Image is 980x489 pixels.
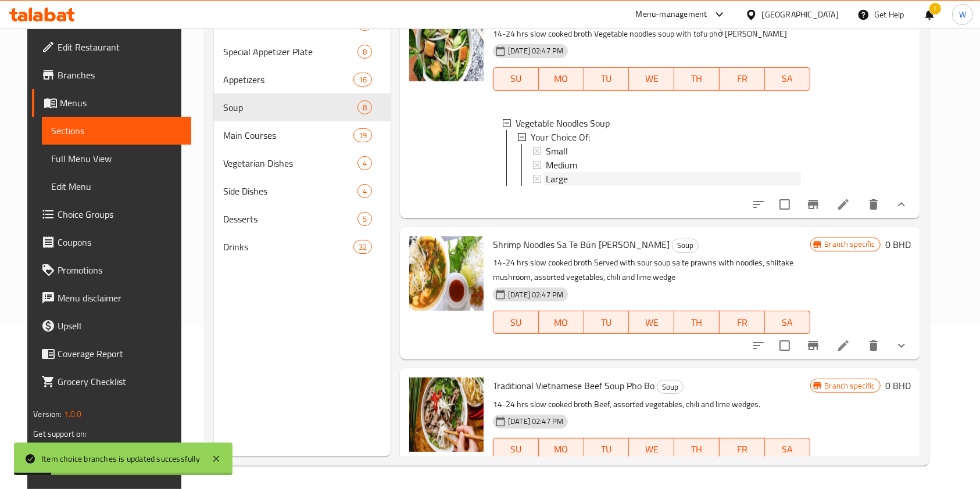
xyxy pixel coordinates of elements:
[42,145,191,172] a: Full Menu View
[58,207,182,221] span: Choice Groups
[223,240,353,254] span: Drinks
[223,184,357,198] div: Side Dishes
[503,45,568,56] span: [DATE] 02:47 PM
[679,441,715,458] span: TH
[498,314,534,331] span: SU
[51,179,182,193] span: Edit Menu
[358,46,371,57] span: 8
[799,190,827,218] button: Branch-specific-item
[357,100,372,114] div: items
[32,312,191,340] a: Upsell
[885,377,911,394] h6: 0 BHD
[720,311,765,334] button: FR
[888,332,915,359] button: show more
[353,73,372,87] div: items
[516,116,610,130] span: Vegetable Noodles Soup
[409,236,484,311] img: Shrimp Noodles Sa Te Bún Tôm
[223,212,357,226] span: Desserts
[539,67,584,91] button: MO
[634,70,670,87] span: WE
[32,61,191,89] a: Branches
[223,128,353,142] span: Main Courses
[546,144,568,158] span: Small
[214,66,391,94] div: Appetizers16
[720,438,765,461] button: FR
[584,311,630,334] button: TU
[214,5,391,265] nav: Menu sections
[531,130,590,144] span: Your Choice Of:
[584,67,630,91] button: TU
[770,441,806,458] span: SA
[214,177,391,205] div: Side Dishes4
[498,70,534,87] span: SU
[674,67,720,91] button: TH
[820,239,880,250] span: Branch specific
[493,397,810,412] p: 14-24 hrs slow cooked broth Beef, assorted vegetables, chili and lime wedges.
[539,438,584,461] button: MO
[629,67,674,91] button: WE
[589,441,625,458] span: TU
[539,311,584,334] button: MO
[724,70,760,87] span: FR
[214,121,391,149] div: Main Courses19
[493,438,539,461] button: SU
[673,239,698,252] span: Soup
[223,156,357,170] span: Vegetarian Dishes
[409,7,484,81] img: Vegetable Noodles Soup
[493,236,670,253] span: Shrimp Noodles Sa Te Bún [PERSON_NAME]
[765,67,810,91] button: SA
[724,441,760,458] span: FR
[58,375,182,389] span: Grocery Checklist
[32,256,191,284] a: Promotions
[214,233,391,261] div: Drinks32
[358,214,371,225] span: 5
[42,172,191,200] a: Edit Menu
[357,156,372,170] div: items
[58,68,182,82] span: Branches
[636,8,707,21] div: Menu-management
[223,100,357,114] span: Soup
[724,314,760,331] span: FR
[58,319,182,333] span: Upsell
[32,200,191,228] a: Choice Groups
[765,311,810,334] button: SA
[51,152,182,166] span: Full Menu View
[679,314,715,331] span: TH
[33,426,87,441] span: Get support on:
[589,70,625,87] span: TU
[657,380,684,394] div: Soup
[885,236,911,253] h6: 0 BHD
[58,40,182,54] span: Edit Restaurant
[493,256,810,285] p: 14-24 hrs slow cooked broth Served with sour soup sa te prawns with noodles, shiitake mushroom, a...
[358,158,371,169] span: 4
[836,339,850,353] a: Edit menu item
[58,235,182,249] span: Coupons
[33,438,107,453] a: Support.OpsPlatform
[493,27,810,41] p: 14-24 hrs slow cooked broth Vegetable noodles soup with tofu phở [PERSON_NAME]
[770,314,806,331] span: SA
[58,291,182,305] span: Menu disclaimer
[354,242,371,253] span: 32
[32,284,191,312] a: Menu disclaimer
[820,380,880,391] span: Branch specific
[409,377,484,452] img: Traditional Vietnamese Beef Soup Pho Bo
[674,311,720,334] button: TH
[51,124,182,138] span: Sections
[32,368,191,395] a: Grocery Checklist
[358,186,371,197] span: 4
[357,45,372,59] div: items
[353,240,372,254] div: items
[772,333,797,358] span: Select to update
[634,441,670,458] span: WE
[745,332,772,359] button: sort-choices
[354,130,371,141] span: 19
[543,314,580,331] span: MO
[223,45,357,59] div: Special Appetizer Plate
[493,377,654,394] span: Traditional Vietnamese Beef Soup Pho Bo
[546,172,568,186] span: Large
[32,33,191,61] a: Edit Restaurant
[543,441,580,458] span: MO
[634,314,670,331] span: WE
